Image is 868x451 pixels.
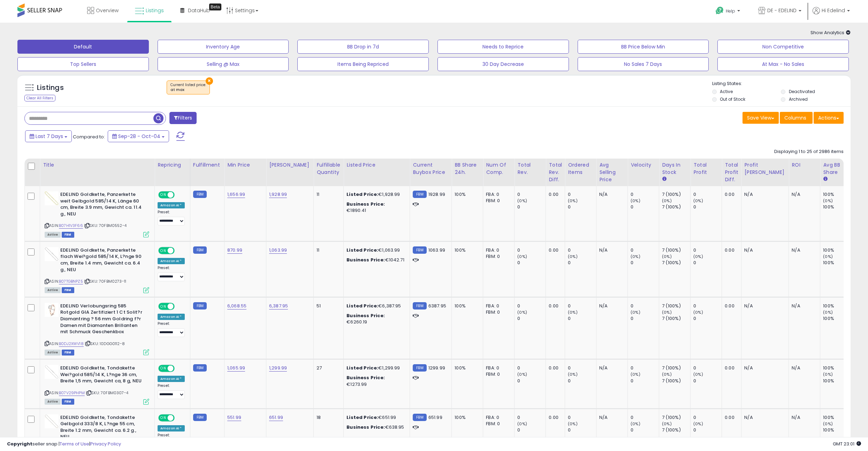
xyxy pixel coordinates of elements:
[428,247,445,253] span: 1063.99
[84,223,127,228] span: | SKU: 70FBM0552-4
[159,415,168,421] span: ON
[347,303,378,309] b: Listed Price:
[62,350,74,356] span: FBM
[269,191,287,198] a: 1,928.99
[158,321,185,337] div: Preset:
[227,303,246,309] a: 6,068.55
[486,309,509,315] div: FBM: 0
[517,427,546,433] div: 0
[269,161,311,169] div: [PERSON_NAME]
[568,161,593,176] div: Ordered Items
[45,303,59,317] img: 31oINcR91zL._SL40_.jpg
[578,40,709,54] button: BB Price Below Min
[726,8,735,14] span: Help
[631,421,640,427] small: (0%)
[158,383,185,399] div: Preset:
[297,57,429,71] button: Items Being Repriced
[486,371,509,377] div: FBM: 0
[693,260,722,266] div: 0
[90,441,121,447] a: Privacy Policy
[662,161,687,176] div: Days In Stock
[84,278,126,284] span: | SKU: 70FBM0273-11
[715,6,724,15] i: Get Help
[517,378,546,384] div: 0
[549,365,559,371] div: 0.00
[347,247,378,253] b: Listed Price:
[486,161,511,176] div: Num of Comp.
[118,133,160,140] span: Sep-28 - Oct-04
[631,365,659,371] div: 0
[517,414,546,421] div: 0
[169,112,197,124] button: Filters
[693,372,703,377] small: (0%)
[568,421,578,427] small: (0%)
[158,161,187,169] div: Repricing
[810,29,851,36] span: Show Analytics
[693,315,722,322] div: 0
[96,7,119,14] span: Overview
[45,232,61,238] span: All listings currently available for purchase on Amazon
[631,427,659,433] div: 0
[158,210,185,225] div: Preset:
[693,365,722,371] div: 0
[517,191,546,198] div: 0
[317,161,341,176] div: Fulfillable Quantity
[347,257,404,263] div: €1042.71
[43,161,152,169] div: Title
[455,303,478,309] div: 100%
[193,302,207,309] small: FBM
[193,161,221,169] div: Fulfillment
[823,191,851,198] div: 100%
[823,365,851,371] div: 100%
[59,223,83,229] a: B07H1V3F66
[710,1,747,23] a: Help
[792,365,815,371] div: N/A
[413,364,426,372] small: FBM
[789,96,808,102] label: Archived
[743,112,779,124] button: Save View
[36,133,63,140] span: Last 7 Days
[428,414,442,421] span: 651.99
[317,247,338,253] div: 11
[158,202,185,208] div: Amazon AI *
[85,341,125,346] span: | SKU: 10DGG0112-8
[725,161,738,183] div: Total Profit Diff.
[86,390,128,396] span: | SKU: 70FBM0307-4
[227,414,241,421] a: 551.99
[159,366,168,372] span: ON
[486,253,509,260] div: FBM: 0
[174,303,185,309] span: OFF
[813,7,850,23] a: Hi Edelind
[774,148,844,155] div: Displaying 1 to 25 of 2986 items
[62,232,74,238] span: FBM
[347,191,404,198] div: €1,928.99
[717,57,849,71] button: At Max - No Sales
[227,191,245,198] a: 1,656.99
[158,314,185,320] div: Amazon AI *
[269,414,283,421] a: 651.99
[455,414,478,421] div: 100%
[631,309,640,315] small: (0%)
[347,201,404,214] div: €1890.41
[517,254,527,259] small: (0%)
[60,365,145,386] b: EDELIND Goldkette, Tondakette Wei?gold 585/14 K, L?nge 36 cm, Breite 1,5 mm, Gewicht ca, 8 g, NEU
[568,378,596,384] div: 0
[780,112,813,124] button: Columns
[486,191,509,198] div: FBA: 0
[347,374,385,381] b: Business Price:
[792,161,817,169] div: ROI
[347,365,404,371] div: €1,299.99
[631,303,659,309] div: 0
[631,378,659,384] div: 0
[413,302,426,309] small: FBM
[347,161,407,169] div: Listed Price
[568,414,596,421] div: 0
[45,191,59,205] img: 41sh-T4d9zL._SL40_.jpg
[662,176,666,182] small: Days In Stock.
[549,303,559,309] div: 0.00
[486,198,509,204] div: FBM: 0
[45,247,59,261] img: 31fY5Cf31JL._SL40_.jpg
[317,303,338,309] div: 51
[517,247,546,253] div: 0
[823,260,851,266] div: 100%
